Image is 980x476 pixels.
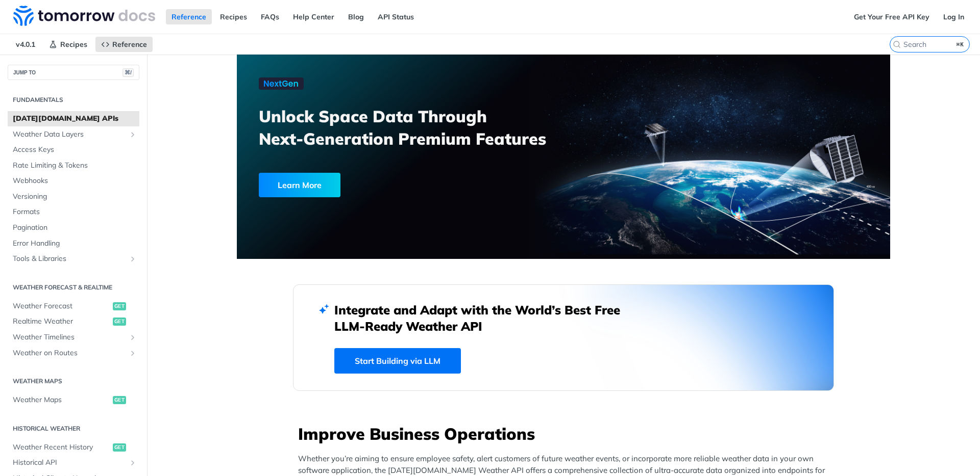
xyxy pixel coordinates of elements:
button: Show subpages for Tools & Libraries [129,255,137,263]
a: Access Keys [8,142,139,157]
span: Reference [112,40,147,49]
span: Error Handling [13,239,137,249]
a: Versioning [8,189,139,204]
a: Rate Limiting & Tokens [8,158,139,173]
button: Show subpages for Weather on Routes [129,349,137,357]
a: Tools & LibrariesShow subpages for Tools & Libraries [8,251,139,267]
h2: Weather Forecast & realtime [8,283,139,292]
span: get [113,318,126,326]
span: get [113,302,126,310]
a: Start Building via LLM [334,348,461,374]
span: Weather on Routes [13,348,126,358]
a: Get Your Free API Key [848,9,935,24]
span: Historical API [13,458,126,468]
a: Help Center [287,9,340,24]
a: Recipes [43,37,93,52]
button: Show subpages for Weather Data Layers [129,130,137,139]
a: Weather Recent Historyget [8,440,139,455]
a: Historical APIShow subpages for Historical API [8,455,139,470]
span: Weather Data Layers [13,129,126,140]
a: Learn More [259,173,511,197]
img: Tomorrow.io Weather API Docs [13,6,155,26]
span: Rate Limiting & Tokens [13,161,137,171]
a: Formats [8,204,139,220]
span: Weather Maps [13,395,110,405]
span: Versioning [13,192,137,202]
img: NextGen [259,77,304,90]
a: Weather Data LayersShow subpages for Weather Data Layers [8,127,139,142]
span: Recipes [60,40,87,49]
h2: Historical Weather [8,424,139,433]
a: Error Handling [8,236,139,251]
button: Show subpages for Weather Timelines [129,333,137,341]
a: Reference [166,9,212,24]
span: Weather Forecast [13,301,110,311]
a: Reference [95,37,153,52]
a: Recipes [214,9,253,24]
a: [DATE][DOMAIN_NAME] APIs [8,111,139,126]
a: Realtime Weatherget [8,314,139,329]
a: FAQs [255,9,285,24]
svg: Search [893,40,901,48]
h3: Unlock Space Data Through Next-Generation Premium Features [259,105,575,150]
a: Webhooks [8,173,139,189]
span: Access Keys [13,145,137,155]
span: Webhooks [13,176,137,186]
span: v4.0.1 [10,37,41,52]
span: Formats [13,207,137,217]
a: API Status [372,9,420,24]
a: Weather on RoutesShow subpages for Weather on Routes [8,346,139,361]
a: Pagination [8,220,139,235]
span: Weather Recent History [13,442,110,453]
h2: Fundamentals [8,95,139,104]
span: ⌘/ [122,68,134,77]
span: get [113,443,126,452]
h3: Improve Business Operations [298,422,834,445]
button: JUMP TO⌘/ [8,65,139,80]
div: Learn More [259,173,340,197]
button: Show subpages for Historical API [129,459,137,467]
a: Weather Forecastget [8,299,139,314]
kbd: ⌘K [954,39,967,49]
span: Weather Timelines [13,332,126,342]
a: Blog [342,9,370,24]
span: [DATE][DOMAIN_NAME] APIs [13,114,137,124]
h2: Weather Maps [8,377,139,386]
a: Weather TimelinesShow subpages for Weather Timelines [8,330,139,345]
span: get [113,396,126,404]
span: Tools & Libraries [13,254,126,264]
span: Pagination [13,223,137,233]
span: Realtime Weather [13,316,110,327]
a: Log In [938,9,970,24]
h2: Integrate and Adapt with the World’s Best Free LLM-Ready Weather API [334,302,635,334]
a: Weather Mapsget [8,392,139,408]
